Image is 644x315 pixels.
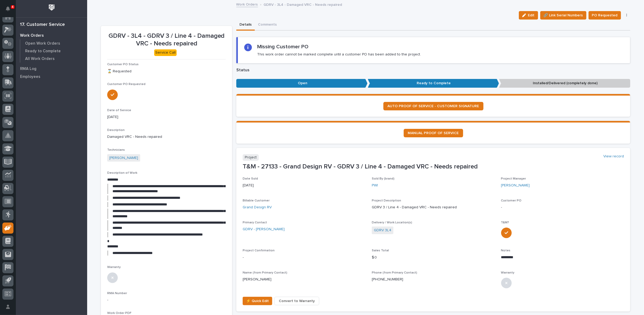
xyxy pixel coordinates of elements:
p: Installed/Delivered (completely done) [499,79,630,88]
span: Project Manager [501,177,526,180]
button: Edit [519,11,538,20]
p: Open [236,79,368,88]
p: Open Work Orders [25,41,60,46]
p: RMA Log [20,67,36,71]
a: AUTO PROOF OF SERVICE - CUSTOMER SIGNATURE [383,102,483,110]
a: GDRV - [PERSON_NAME] [243,227,285,232]
p: All Work Orders [25,57,55,61]
button: ⚡ Quick Edit [243,297,272,305]
p: [DATE] [243,183,365,188]
a: Grand Design RV [243,205,272,210]
p: $ 0 [372,255,495,260]
a: Employees [16,73,87,81]
span: Date Sold [243,177,258,180]
a: [PERSON_NAME] [501,183,530,188]
span: Sold By (brand) [372,177,394,180]
span: Technicians [107,148,125,152]
p: GDRV 3 / Line 4 - Damaged VRC - Needs repaired [372,205,495,210]
p: ⌛ Requested [107,69,226,74]
a: All Work Orders [20,55,87,62]
button: Details [236,20,255,31]
p: - [107,297,226,303]
button: Comments [255,20,280,31]
p: Damaged VRC - Needs repaired [107,134,226,140]
a: Work Orders [236,1,258,7]
a: Open Work Orders [20,40,87,47]
span: PO Requested [592,12,618,18]
span: Customer PO Requested [107,83,145,86]
span: Sales Total [372,249,389,252]
p: Work Orders [20,33,44,38]
p: Ready to Complete [368,79,499,88]
p: 4 [12,5,13,9]
span: Project Description [372,199,401,202]
div: 17. Customer Service [20,22,65,28]
span: Work Order PDF [107,312,131,315]
h2: Missing Customer PO [257,44,308,50]
img: Workspace Logo [47,3,57,12]
p: GDRV - 3L4 - GDRV 3 / Line 4 - Damaged VRC - Needs repaired [107,32,226,48]
span: Notes [501,249,511,252]
span: Project Confirmation [243,249,275,252]
span: Edit [528,13,535,18]
a: Work Orders [16,31,87,39]
p: Project [243,154,259,161]
a: [PERSON_NAME] [109,155,138,161]
span: Customer PO Status [107,63,139,66]
span: Billable Customer [243,199,270,202]
p: - [243,255,365,260]
span: RMA Number [107,292,127,295]
span: Primary Contact [243,221,267,224]
span: Customer PO [501,199,522,202]
span: Phone (from Primary Contact) [372,271,417,274]
p: [PHONE_NUMBER] [372,277,403,282]
span: Warranty [107,266,121,269]
a: PWI [372,183,378,188]
p: Status [236,68,630,73]
div: Service Call [154,49,177,56]
span: MANUAL PROOF OF SERVICE [408,131,459,135]
button: PO Requested [589,11,621,20]
p: GDRV - 3L4 - Damaged VRC - Needs repaired [264,1,342,7]
a: RMA Log [16,65,87,73]
span: Date of Service [107,109,131,112]
p: Employees [20,74,40,79]
a: MANUAL PROOF OF SERVICE [404,129,463,137]
p: [PERSON_NAME] [243,277,365,282]
p: T&M - 27133 - Grand Design RV - GDRV 3 / Line 4 - Damaged VRC - Needs repaired [243,163,624,171]
span: Name (from Primary Contact) [243,271,287,274]
p: This work order cannot be marked complete until a customer PO has been added to the project. [257,52,421,57]
p: Ready to Complete [25,49,61,54]
a: GDRV 3L4 [374,228,391,233]
span: ⚡ Quick Edit [246,298,269,304]
span: Description of Work [107,171,137,175]
p: - [501,205,624,210]
span: 🔗 Link Serial Numbers [544,12,583,18]
a: Ready to Complete [20,47,87,55]
button: Notifications [2,3,13,14]
span: Delivery / Work Location(s) [372,221,412,224]
button: 🔗 Link Serial Numbers [540,11,586,20]
div: Notifications4 [7,6,13,15]
p: [DATE] [107,114,226,120]
a: View record [603,154,624,159]
span: Description [107,129,125,132]
span: T&M? [501,221,509,224]
span: AUTO PROOF OF SERVICE - CUSTOMER SIGNATURE [388,104,479,108]
span: Warranty [501,271,515,274]
button: Convert to Warranty [274,297,319,305]
span: Convert to Warranty [279,298,315,304]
